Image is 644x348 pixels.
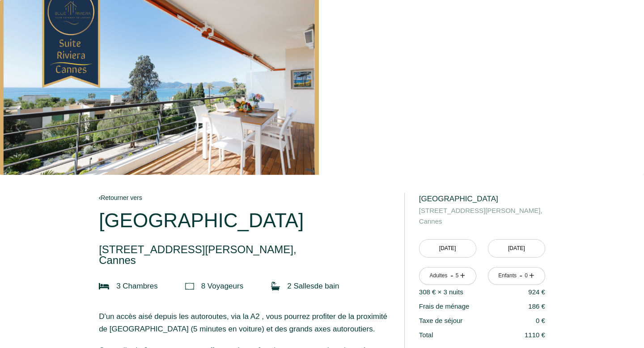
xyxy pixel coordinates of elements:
[99,193,392,203] a: Retourner vers
[519,269,522,283] a: -
[99,209,392,232] p: [GEOGRAPHIC_DATA]
[419,193,545,205] p: [GEOGRAPHIC_DATA]
[529,269,534,283] a: +
[419,205,545,227] p: Cannes
[488,240,545,257] input: Départ
[419,301,470,312] p: Frais de ménage
[116,280,158,293] p: 3 Chambre
[525,330,545,340] p: 1110 €
[528,301,545,312] p: 186 €
[524,272,528,280] div: 0
[455,272,459,280] div: 5
[429,272,447,280] div: Adultes
[419,315,463,326] p: Taxe de séjour
[460,288,463,296] span: s
[419,240,476,257] input: Arrivée
[99,310,392,335] p: D'un accès aisé depuis les autoroutes, via la A2 , vous pourrez profiter de la proximité de [GEOG...
[99,244,392,255] span: [STREET_ADDRESS][PERSON_NAME],
[536,315,545,326] p: 0 €
[240,282,244,290] span: s
[460,269,466,283] a: +
[450,269,453,283] a: -
[287,280,339,293] p: 2 Salle de bain
[419,287,463,297] p: 308 € × 3 nuit
[154,282,158,290] span: s
[498,272,517,280] div: Enfants
[99,244,392,266] p: Cannes
[310,282,314,290] span: s
[419,330,433,340] p: Total
[185,282,194,291] img: guests
[528,287,545,297] p: 924 €
[201,280,244,293] p: 8 Voyageur
[419,205,545,216] span: [STREET_ADDRESS][PERSON_NAME],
